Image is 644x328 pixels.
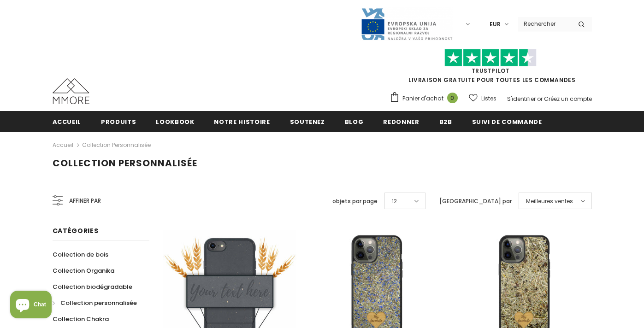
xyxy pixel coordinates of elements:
[53,295,137,311] a: Collection personnalisée
[526,197,573,206] span: Meilleures ventes
[390,92,462,105] a: Panier d'achat 0
[7,291,54,321] inbox-online-store-chat: Shopify online store chat
[439,117,452,126] span: B2B
[332,197,378,206] label: objets par page
[345,117,364,126] span: Blog
[53,140,73,151] a: Accueil
[444,49,537,67] img: Faites confiance aux étoiles pilotes
[156,117,194,126] span: Lookbook
[537,95,543,103] span: or
[53,311,109,327] a: Collection Chakra
[360,7,453,41] img: Javni Razpis
[383,111,419,132] a: Redonner
[481,94,496,103] span: Listes
[507,95,536,103] a: S'identifier
[214,117,270,126] span: Notre histoire
[60,299,137,307] span: Collection personnalisée
[53,282,132,291] span: Collection biodégradable
[290,117,325,126] span: soutenez
[101,111,136,132] a: Produits
[383,117,419,126] span: Redonner
[469,90,496,106] a: Listes
[544,95,592,103] a: Créez un compte
[518,17,571,30] input: Search Site
[53,246,108,263] a: Collection de bois
[53,263,114,279] a: Collection Organika
[290,111,325,132] a: soutenez
[53,279,132,295] a: Collection biodégradable
[82,141,151,149] a: Collection personnalisée
[402,94,443,103] span: Panier d'achat
[53,117,82,126] span: Accueil
[101,117,136,126] span: Produits
[53,78,89,104] img: Cas MMORE
[53,315,109,323] span: Collection Chakra
[53,266,114,275] span: Collection Organika
[439,111,452,132] a: B2B
[392,197,397,206] span: 12
[53,226,99,235] span: Catégories
[472,67,510,75] a: TrustPilot
[390,53,592,84] span: LIVRAISON GRATUITE POUR TOUTES LES COMMANDES
[472,111,542,132] a: Suivi de commande
[69,196,101,206] span: Affiner par
[439,197,512,206] label: [GEOGRAPHIC_DATA] par
[53,250,108,259] span: Collection de bois
[156,111,194,132] a: Lookbook
[447,93,458,103] span: 0
[472,117,542,126] span: Suivi de commande
[53,157,197,170] span: Collection personnalisée
[345,111,364,132] a: Blog
[53,111,82,132] a: Accueil
[360,20,453,28] a: Javni Razpis
[214,111,270,132] a: Notre histoire
[490,20,501,29] span: EUR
